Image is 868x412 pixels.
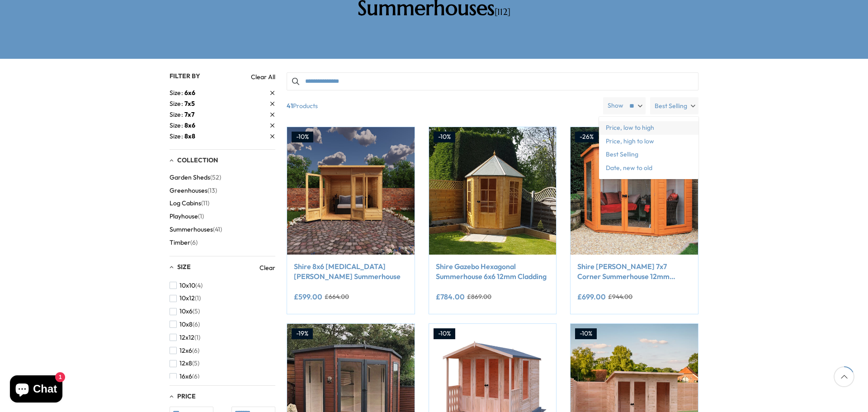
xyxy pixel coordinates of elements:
[208,187,217,194] span: (13)
[192,373,199,380] span: (6)
[325,294,349,300] del: £664.00
[195,294,201,302] span: (1)
[177,392,196,400] span: Price
[195,282,203,289] span: (4)
[192,360,199,367] span: (5)
[170,292,201,305] button: 10x12
[177,156,218,164] span: Collection
[608,101,623,110] label: Show
[170,357,199,370] button: 12x8
[179,373,192,380] span: 16x6
[210,174,221,181] span: (52)
[650,97,698,114] label: Best Selling
[170,99,184,109] span: Size
[283,97,599,114] span: Products
[292,328,313,339] div: -19%
[170,171,221,184] button: Garden Sheds (52)
[429,127,557,255] img: Shire Gazebo Hexagonal Summerhouse 6x6 12mm Cladding - Best Shed
[170,110,184,119] span: Size
[193,308,200,315] span: (5)
[201,199,209,207] span: (11)
[213,226,222,233] span: (41)
[436,261,550,282] a: Shire Gazebo Hexagonal Summerhouse 6x6 12mm Cladding
[287,72,698,90] input: Search products
[7,375,65,405] inbox-online-store-chat: Shopify online store chat
[170,72,200,80] span: Filter By
[467,294,491,300] del: £869.00
[190,239,198,246] span: (6)
[287,97,293,114] b: 41
[193,321,200,328] span: (6)
[434,328,455,339] div: -10%
[571,127,698,255] img: Shire Barclay 7x7 Corner Summerhouse 12mm Interlock Cladding - Best Shed
[655,97,687,114] span: Best Selling
[179,347,192,355] span: 12x6
[608,294,632,300] del: £944.00
[194,334,200,341] span: (1)
[184,99,195,108] span: 7x5
[179,334,194,341] span: 12x12
[170,88,184,98] span: Size
[170,184,217,197] button: Greenhouses (13)
[577,261,691,282] a: Shire [PERSON_NAME] 7x7 Corner Summerhouse 12mm Interlock Cladding
[170,344,199,357] button: 12x6
[170,223,222,236] button: Summerhouses (41)
[177,263,191,271] span: Size
[184,89,195,97] span: 6x6
[179,321,193,328] span: 10x8
[170,210,204,223] button: Playhouse (1)
[599,148,698,161] span: Best Selling
[577,293,606,300] ins: £699.00
[184,132,195,140] span: 8x8
[170,197,209,210] button: Log Cabins (11)
[251,72,275,81] a: Clear All
[170,132,184,141] span: Size
[170,187,208,194] span: Greenhouses
[170,370,199,383] button: 16x6
[184,110,194,118] span: 7x7
[170,239,190,246] span: Timber
[495,6,510,18] span: [112]
[179,294,195,302] span: 10x12
[436,293,465,300] ins: £784.00
[599,161,698,175] span: Date, new to old
[170,318,200,331] button: 10x8
[179,282,195,289] span: 10x10
[575,328,597,339] div: -10%
[184,121,195,129] span: 8x6
[170,305,200,318] button: 10x6
[599,135,698,148] span: Price, high to low
[192,347,199,355] span: (6)
[179,360,192,367] span: 12x8
[198,213,204,220] span: (1)
[170,199,201,207] span: Log Cabins
[259,263,275,272] a: Clear
[434,132,455,142] div: -10%
[170,213,198,220] span: Playhouse
[575,132,598,142] div: -26%
[170,174,210,181] span: Garden Sheds
[170,279,203,292] button: 10x10
[170,226,213,233] span: Summerhouses
[170,331,200,344] button: 12x12
[170,121,184,130] span: Size
[294,293,322,300] ins: £599.00
[599,121,698,135] span: Price, low to high
[294,261,408,282] a: Shire 8x6 [MEDICAL_DATA][PERSON_NAME] Summerhouse
[292,132,313,142] div: -10%
[179,308,193,315] span: 10x6
[170,236,198,249] button: Timber (6)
